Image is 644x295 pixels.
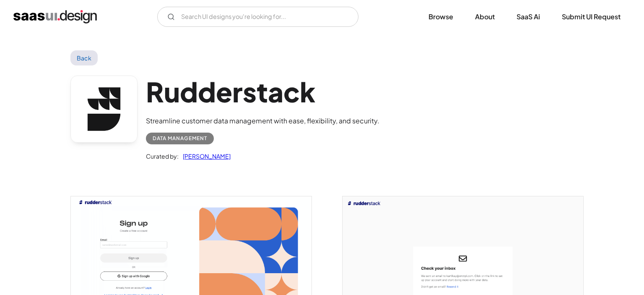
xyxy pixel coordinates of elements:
div: Data Management [153,133,207,144]
a: About [465,8,505,26]
h1: Rudderstack [146,76,379,108]
form: Email Form [157,7,358,27]
a: Back [70,50,98,65]
input: Search UI designs you're looking for... [157,7,358,27]
a: [PERSON_NAME] [179,151,231,161]
div: Curated by: [146,151,179,161]
a: Submit UI Request [552,8,631,26]
a: SaaS Ai [506,8,550,26]
div: Streamline customer data management with ease, flexibility, and security. [146,116,379,126]
a: Browse [418,8,463,26]
a: home [13,10,97,23]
